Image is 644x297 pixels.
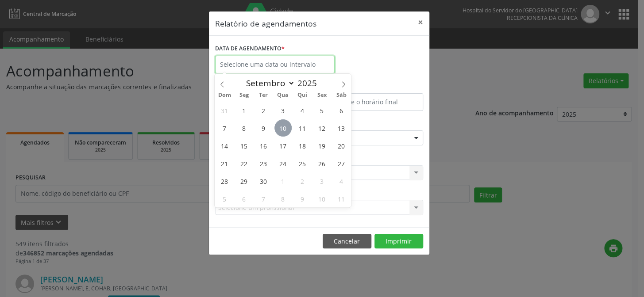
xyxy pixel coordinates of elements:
button: Close [412,11,429,33]
span: Outubro 11, 2025 [332,190,350,207]
span: Outubro 2, 2025 [294,172,311,190]
span: Setembro 21, 2025 [216,155,233,172]
span: Setembro 13, 2025 [332,119,350,137]
input: Selecione o horário final [321,93,423,111]
label: DATA DE AGENDAMENTO [215,42,285,56]
span: Setembro 6, 2025 [332,102,350,119]
span: Setembro 20, 2025 [332,137,350,154]
span: Agosto 31, 2025 [216,102,233,119]
h5: Relatório de agendamentos [215,18,316,29]
input: Selecione uma data ou intervalo [215,56,335,73]
button: Cancelar [323,234,371,249]
span: Setembro 18, 2025 [294,137,311,154]
span: Outubro 7, 2025 [255,190,272,207]
span: Sáb [332,92,351,98]
span: Outubro 4, 2025 [332,172,350,190]
span: Setembro 7, 2025 [216,119,233,137]
span: Setembro 8, 2025 [235,119,253,137]
span: Setembro 23, 2025 [255,155,272,172]
span: Setembro 27, 2025 [332,155,350,172]
span: Qua [273,92,293,98]
span: Outubro 3, 2025 [313,172,330,190]
span: Outubro 9, 2025 [294,190,311,207]
select: Month [242,77,295,89]
span: Setembro 4, 2025 [294,102,311,119]
span: Setembro 22, 2025 [235,155,253,172]
span: Outubro 5, 2025 [216,190,233,207]
span: Setembro 3, 2025 [274,102,292,119]
span: Setembro 11, 2025 [294,119,311,137]
span: Outubro 6, 2025 [235,190,253,207]
span: Setembro 9, 2025 [255,119,272,137]
span: Qui [293,92,312,98]
span: Setembro 1, 2025 [235,102,253,119]
span: Setembro 30, 2025 [255,172,272,190]
span: Outubro 1, 2025 [274,172,292,190]
span: Setembro 28, 2025 [216,172,233,190]
label: ATÉ [321,80,423,93]
input: Year [295,77,324,89]
span: Setembro 12, 2025 [313,119,330,137]
span: Outubro 10, 2025 [313,190,330,207]
span: Setembro 25, 2025 [294,155,311,172]
span: Ter [254,92,273,98]
span: Setembro 5, 2025 [313,102,330,119]
span: Setembro 19, 2025 [313,137,330,154]
span: Setembro 15, 2025 [235,137,253,154]
span: Seg [234,92,254,98]
button: Imprimir [374,234,423,249]
span: Dom [215,92,234,98]
span: Setembro 2, 2025 [255,102,272,119]
span: Setembro 14, 2025 [216,137,233,154]
span: Setembro 16, 2025 [255,137,272,154]
span: Setembro 24, 2025 [274,155,292,172]
span: Setembro 10, 2025 [274,119,292,137]
span: Setembro 17, 2025 [274,137,292,154]
span: Setembro 26, 2025 [313,155,330,172]
span: Outubro 8, 2025 [274,190,292,207]
span: Setembro 29, 2025 [235,172,253,190]
span: Sex [312,92,332,98]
